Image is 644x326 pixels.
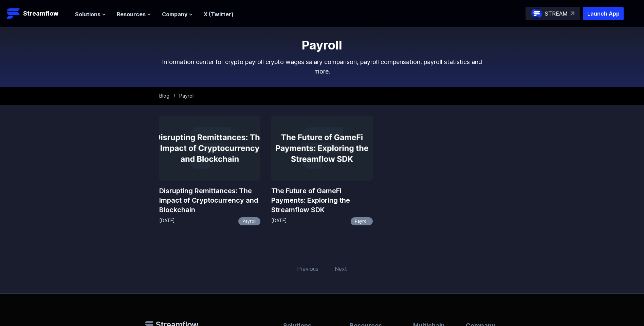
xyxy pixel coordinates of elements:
img: The Future of GameFi Payments: Exploring the Streamflow SDK [271,116,373,181]
img: top-right-arrow.svg [570,12,574,16]
button: Resources [117,10,151,18]
a: Disrupting Remittances: The Impact of Cryptocurrency and Blockchain [159,186,261,215]
img: streamflow-logo-circle.png [531,8,542,19]
a: X (Twitter) [204,11,234,18]
a: STREAM [526,7,580,20]
p: Streamflow [23,9,58,18]
button: Launch App [583,7,624,20]
a: The Future of GameFi Payments: Exploring the Streamflow SDK [271,186,373,215]
a: Payroll [351,217,373,225]
img: Streamflow Logo [7,7,20,20]
p: [DATE] [159,217,175,225]
button: Company [162,10,193,18]
p: STREAM [545,9,568,18]
button: Solutions [75,10,106,18]
img: Disrupting Remittances: The Impact of Cryptocurrency and Blockchain [159,116,261,181]
span: Next [331,261,351,277]
p: Information center for crypto payroll crypto wages salary comparison, payroll compensation, payro... [159,57,485,76]
span: / [173,93,175,99]
p: [DATE] [271,217,287,225]
a: Payroll [238,217,260,225]
a: Blog [159,93,169,99]
a: Streamflow [7,7,68,20]
span: Solutions [75,10,100,18]
span: Company [162,10,187,18]
span: Resources [117,10,146,18]
h1: Payroll [159,38,485,52]
span: Previous [293,261,323,277]
span: Payroll [179,93,195,99]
